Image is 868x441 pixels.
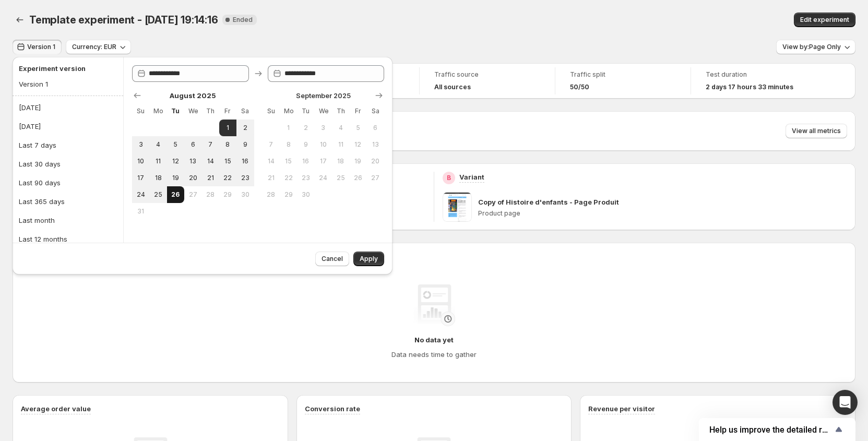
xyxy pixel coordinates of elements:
button: Thursday August 28 2025 [201,186,219,203]
button: Apply [353,252,384,266]
span: 3 [319,124,328,132]
button: [DATE] [16,99,120,116]
span: Th [336,107,345,115]
a: Traffic split50/50 [570,69,676,92]
button: Sunday September 28 2025 [263,186,280,203]
button: [DATE] [16,118,120,135]
span: 20 [371,157,380,165]
span: 1 [284,124,293,132]
span: 50/50 [570,83,589,91]
button: Saturday September 27 2025 [367,170,384,186]
button: Monday August 18 2025 [149,170,167,186]
button: Thursday September 11 2025 [332,136,349,153]
span: 26 [171,190,180,199]
span: 12 [353,140,362,149]
button: Saturday August 9 2025 [236,136,254,153]
span: Sa [241,107,249,115]
span: 22 [223,174,232,182]
span: 16 [241,157,249,165]
button: Version 1 [16,76,116,92]
span: 13 [371,140,380,149]
button: Saturday September 20 2025 [367,153,384,170]
span: 15 [284,157,293,165]
h4: All sources [434,83,471,91]
span: 31 [136,207,145,216]
span: 4 [153,140,162,149]
div: Version 1 [19,79,48,89]
div: [DATE] [19,121,41,132]
th: Saturday [236,103,254,120]
button: Thursday September 4 2025 [332,120,349,136]
button: Monday September 22 2025 [280,170,297,186]
span: 24 [136,190,145,199]
span: Tu [171,107,180,115]
span: 25 [153,190,162,199]
span: Test duration [706,70,812,79]
span: 13 [188,157,197,165]
button: Last 30 days [16,156,120,172]
button: Wednesday September 10 2025 [315,136,332,153]
button: Version 1 [13,40,62,54]
button: Cancel [315,252,349,266]
span: Tu [301,107,310,115]
h3: Conversion rate [305,403,360,414]
span: 18 [336,157,345,165]
h3: Revenue per visitor [588,403,655,414]
span: 5 [171,140,180,149]
span: View by: Page Only [782,43,841,51]
span: 27 [371,174,380,182]
span: 2 [301,124,310,132]
span: 19 [171,174,180,182]
button: Saturday August 16 2025 [236,153,254,170]
h2: B [447,174,451,182]
span: View all metrics [792,127,841,135]
span: 11 [336,140,345,149]
button: Monday September 1 2025 [280,120,297,136]
span: 6 [371,124,380,132]
span: 20 [188,174,197,182]
button: Edit experiment [794,13,855,27]
button: Thursday August 21 2025 [201,170,219,186]
span: 29 [284,190,293,199]
span: Th [206,107,215,115]
a: Test duration2 days 17 hours 33 minutes [706,69,812,92]
span: 18 [153,174,162,182]
div: Last 90 days [19,177,61,188]
button: Friday August 8 2025 [219,136,236,153]
button: Wednesday August 13 2025 [184,153,201,170]
button: Thursday September 25 2025 [332,170,349,186]
img: Copy of Histoire d'enfants - Page Produit [443,193,472,222]
th: Sunday [263,103,280,120]
span: 30 [301,190,310,199]
h3: Average order value [21,403,91,414]
th: Wednesday [184,103,201,120]
span: 29 [223,190,232,199]
th: Thursday [201,103,219,120]
th: Friday [349,103,366,120]
button: Saturday September 13 2025 [367,136,384,153]
span: Edit experiment [800,16,849,24]
span: Help us improve the detailed report for A/B campaigns [709,425,833,435]
span: 26 [353,174,362,182]
span: Template experiment - [DATE] 19:14:16 [29,14,218,26]
span: Traffic source [434,70,540,79]
span: Version 1 [27,43,55,51]
th: Saturday [367,103,384,120]
span: 16 [301,157,310,165]
div: Last 7 days [19,140,56,150]
button: Wednesday August 27 2025 [184,186,201,203]
th: Thursday [332,103,349,120]
button: Last 12 months [16,231,120,247]
span: 22 [284,174,293,182]
span: 10 [136,157,145,165]
span: 21 [267,174,276,182]
span: 6 [188,140,197,149]
button: Thursday August 14 2025 [201,153,219,170]
button: Tuesday September 9 2025 [297,136,314,153]
th: Monday [149,103,167,120]
div: Last 365 days [19,196,65,207]
button: Thursday August 7 2025 [201,136,219,153]
span: Sa [371,107,380,115]
span: 27 [188,190,197,199]
span: 21 [206,174,215,182]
